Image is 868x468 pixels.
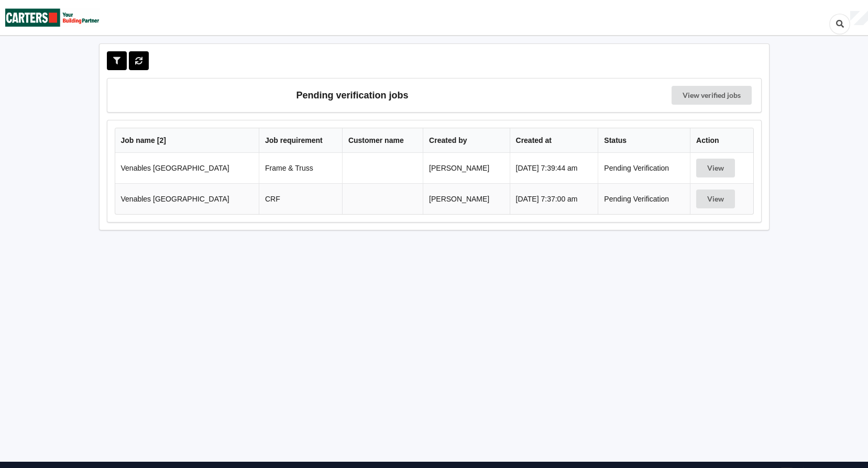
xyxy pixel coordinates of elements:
[423,183,509,214] td: [PERSON_NAME]
[510,183,598,214] td: [DATE] 7:37:00 am
[115,183,259,214] td: Venables [GEOGRAPHIC_DATA]
[696,159,735,177] button: View
[598,183,690,214] td: Pending Verification
[510,153,598,183] td: [DATE] 7:39:44 am
[259,183,342,214] td: CRF
[672,86,752,105] a: View verified jobs
[115,153,259,183] td: Venables [GEOGRAPHIC_DATA]
[423,128,509,153] th: Created by
[598,128,690,153] th: Status
[259,128,342,153] th: Job requirement
[423,153,509,183] td: [PERSON_NAME]
[115,128,259,153] th: Job name [ 2 ]
[696,190,735,208] button: View
[115,86,590,105] h3: Pending verification jobs
[696,195,737,203] a: View
[342,128,423,153] th: Customer name
[5,1,100,35] img: Carters
[690,128,753,153] th: Action
[510,128,598,153] th: Created at
[259,153,342,183] td: Frame & Truss
[696,164,737,172] a: View
[850,11,868,26] div: User Profile
[598,153,690,183] td: Pending Verification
